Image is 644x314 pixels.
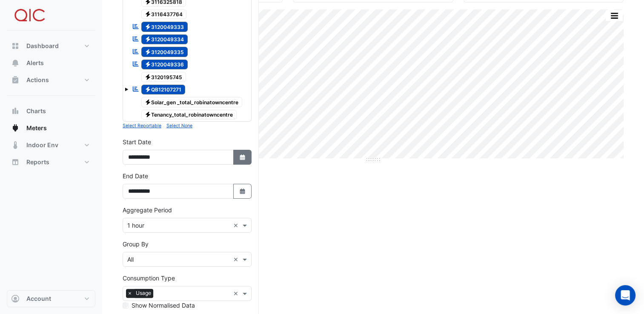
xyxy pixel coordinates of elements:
[26,107,46,115] span: Charts
[145,49,151,55] fa-icon: Electricity
[145,111,151,118] fa-icon: Electricity
[11,141,20,149] app-icon: Indoor Env
[7,154,95,171] button: Reports
[141,110,237,120] span: Tenancy_total_robinatowncentre
[132,48,140,55] fa-icon: Reportable
[132,60,140,68] fa-icon: Reportable
[141,47,188,57] span: 3120049335
[145,36,151,43] fa-icon: Electricity
[7,71,95,88] button: Actions
[606,10,623,21] button: More Options
[26,294,51,303] span: Account
[145,99,151,105] fa-icon: Electricity
[615,285,635,305] div: Open Intercom Messenger
[11,158,20,166] app-icon: Reports
[11,76,20,84] app-icon: Actions
[123,274,175,283] label: Consumption Type
[145,11,151,17] fa-icon: Electricity
[123,123,161,128] small: Select Reportable
[132,23,140,30] fa-icon: Reportable
[26,59,44,67] span: Alerts
[10,7,49,24] img: Company Logo
[7,37,95,54] button: Dashboard
[141,85,186,95] span: QB12107271
[123,137,151,146] label: Start Date
[145,86,151,93] fa-icon: Electricity
[11,107,20,115] app-icon: Charts
[141,34,188,45] span: 3120049334
[11,59,20,67] app-icon: Alerts
[134,289,153,297] span: Usage
[132,86,140,93] fa-icon: Reportable
[233,289,240,298] span: Clear
[7,290,95,307] button: Account
[145,61,151,68] fa-icon: Electricity
[239,154,246,161] fa-icon: Select Date
[123,206,172,214] label: Aggregate Period
[233,255,240,264] span: Clear
[26,124,47,132] span: Meters
[26,141,58,149] span: Indoor Env
[26,42,59,50] span: Dashboard
[11,42,20,50] app-icon: Dashboard
[123,240,149,248] label: Group By
[7,103,95,120] button: Charts
[26,158,49,166] span: Reports
[123,171,148,180] label: End Date
[233,221,240,230] span: Clear
[123,122,161,129] button: Select Reportable
[7,120,95,137] button: Meters
[132,301,195,310] label: Show Normalised Data
[141,9,187,20] span: 3116437764
[145,23,151,30] fa-icon: Electricity
[7,54,95,71] button: Alerts
[141,22,188,32] span: 3120049333
[239,188,246,195] fa-icon: Select Date
[141,60,188,70] span: 3120049336
[7,137,95,154] button: Indoor Env
[166,123,192,128] small: Select None
[126,289,134,297] span: ×
[132,35,140,43] fa-icon: Reportable
[11,124,20,132] app-icon: Meters
[26,76,49,84] span: Actions
[166,122,192,129] button: Select None
[141,72,186,82] span: 3120195745
[141,97,243,107] span: Solar_gen _total_robinatowncentre
[145,74,151,80] fa-icon: Electricity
